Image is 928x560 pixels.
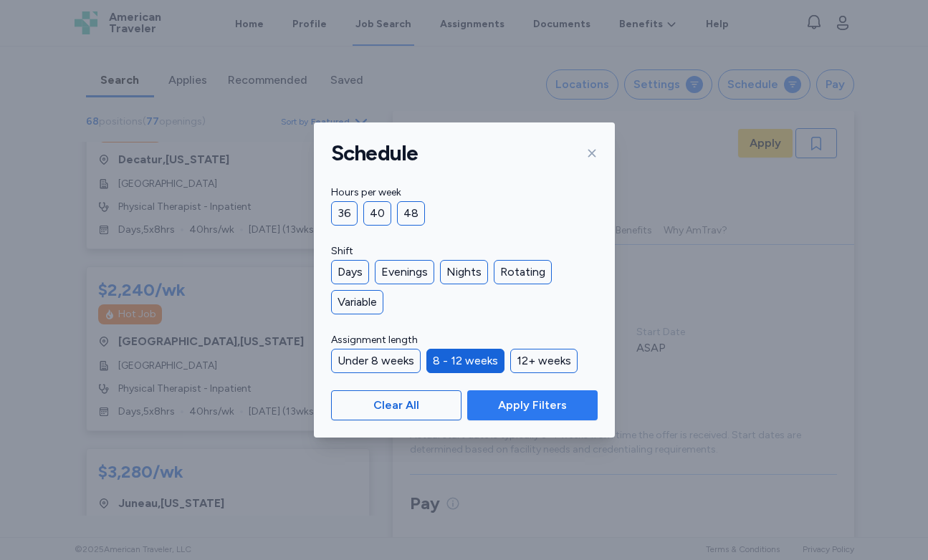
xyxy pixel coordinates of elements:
div: 12+ weeks [510,349,578,373]
button: Apply Filters [467,390,597,420]
div: Variable [331,290,383,314]
div: 36 [331,201,358,226]
div: 8 - 12 weeks [426,349,504,373]
span: Clear All [373,397,419,414]
div: Rotating [494,260,552,284]
div: 40 [363,201,391,226]
label: Assignment length [331,332,598,349]
span: Apply Filters [498,397,567,414]
div: Under 8 weeks [331,349,421,373]
div: Evenings [375,260,434,284]
div: 48 [397,201,425,226]
label: Hours per week [331,184,598,201]
div: Nights [440,260,488,284]
div: Days [331,260,369,284]
label: Shift [331,243,598,260]
button: Clear All [331,390,462,420]
h1: Schedule [331,140,418,167]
